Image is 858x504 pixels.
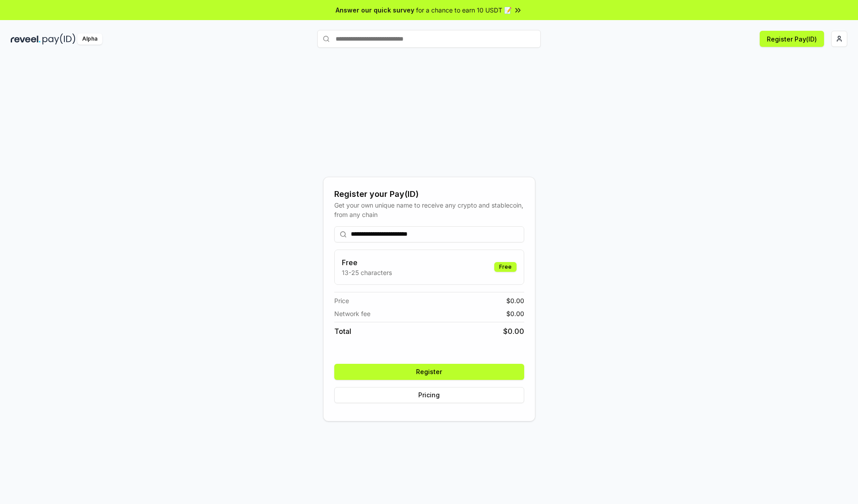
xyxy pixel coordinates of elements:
[11,33,41,45] img: reveel_dark
[336,5,414,15] span: Answer our quick survey
[334,296,349,305] span: Price
[334,200,524,219] div: Get your own unique name to receive any crypto and stablecoin, from any chain
[506,309,524,318] span: $ 0.00
[760,31,824,47] button: Register Pay(ID)
[416,5,512,15] span: for a chance to earn 10 USDT 📝
[503,326,524,337] span: $ 0.00
[334,188,524,200] div: Register your Pay(ID)
[42,33,76,45] img: pay_id
[334,309,370,318] span: Network fee
[494,262,517,272] div: Free
[334,326,351,337] span: Total
[342,257,392,268] h3: Free
[342,268,392,277] p: 13-25 characters
[334,364,524,380] button: Register
[506,296,524,305] span: $ 0.00
[334,387,524,403] button: Pricing
[77,33,102,45] div: Alpha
